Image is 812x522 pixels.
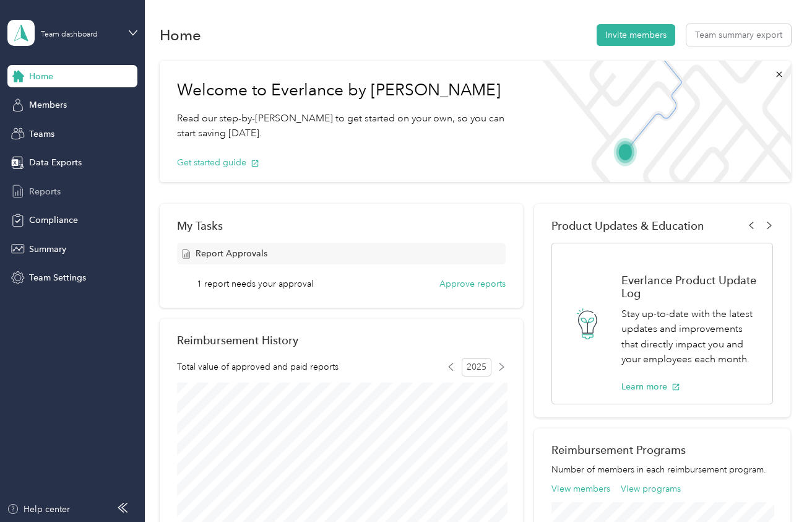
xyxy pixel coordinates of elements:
[177,111,515,141] p: Read our step-by-[PERSON_NAME] to get started on your own, so you can start saving [DATE].
[177,334,298,347] h2: Reimbursement History
[551,443,774,456] h2: Reimbursement Programs
[621,482,681,495] button: View programs
[532,61,791,182] img: Welcome to everlance
[29,271,86,284] span: Team Settings
[29,70,53,83] span: Home
[177,219,506,232] div: My Tasks
[7,503,70,516] button: Help center
[160,28,201,41] h1: Home
[462,358,491,376] span: 2025
[29,214,78,227] span: Compliance
[177,156,259,169] button: Get started guide
[41,31,98,38] div: Team dashboard
[551,219,704,232] span: Product Updates & Education
[597,24,675,46] button: Invite members
[29,128,54,141] span: Teams
[29,243,66,256] span: Summary
[29,98,67,111] span: Members
[439,277,506,290] button: Approve reports
[29,185,61,198] span: Reports
[621,307,760,367] p: Stay up-to-date with the latest updates and improvements that directly impact you and your employ...
[621,274,760,300] h1: Everlance Product Update Log
[196,247,267,260] span: Report Approvals
[551,463,774,476] p: Number of members in each reimbursement program.
[621,380,680,393] button: Learn more
[177,80,515,100] h1: Welcome to Everlance by [PERSON_NAME]
[686,24,791,46] button: Team summary export
[197,277,313,290] span: 1 report needs your approval
[29,156,82,169] span: Data Exports
[177,360,339,373] span: Total value of approved and paid reports
[743,453,812,522] iframe: Everlance-gr Chat Button Frame
[551,482,610,495] button: View members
